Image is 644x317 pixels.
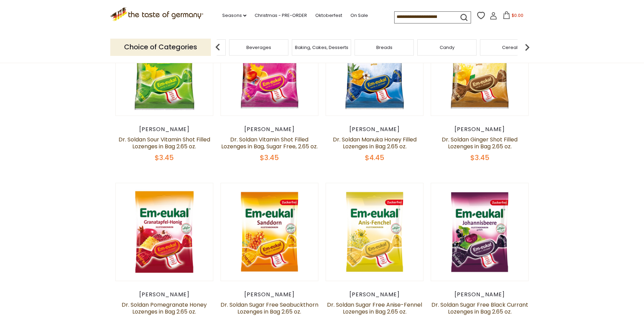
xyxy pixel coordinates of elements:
[431,126,529,133] div: [PERSON_NAME]
[376,45,392,50] a: Breads
[442,136,518,150] a: Dr. Soldan Ginger Shot Filled Lozenges in Bag 2.65 oz.
[431,183,529,281] img: Dr. Soldan Sugar Free Black Currant Lozenges in Bag 2.65 oz.
[221,183,318,281] img: Dr. Soldan Sugar Free Seabuckthorn Lozenges in Bag 2.65 oz.
[246,45,271,50] a: Beverages
[512,12,523,18] span: $0.00
[260,153,279,162] span: $3.45
[326,183,423,281] img: Dr. Soldan Sugar Free Anise-Fennel Lozenges in Bag 2.65 oz.
[431,18,529,116] img: Dr. Soldan Ginger Shot Filled Lozenges in Bag 2.65 oz.
[119,136,210,150] a: Dr. Soldan Sour Vitamin Shot Filled Lozenges in Bag 2.65 oz.
[255,12,307,19] a: Christmas - PRE-ORDER
[115,126,214,133] div: [PERSON_NAME]
[211,40,225,54] img: previous arrow
[116,183,213,281] img: Dr. Soldan Pomegranate Honey Lozenges in Bag 2.65 oz.
[326,126,424,133] div: [PERSON_NAME]
[350,12,368,19] a: On Sale
[221,301,318,316] a: Dr. Soldan Sugar Free Seabuckthorn Lozenges in Bag 2.65 oz.
[326,291,424,298] div: [PERSON_NAME]
[315,12,342,19] a: Oktoberfest
[431,291,529,298] div: [PERSON_NAME]
[155,153,174,162] span: $3.45
[440,45,454,50] a: Candy
[295,45,348,50] a: Baking, Cakes, Desserts
[365,153,384,162] span: $4.45
[221,136,318,150] a: Dr. Soldan Vitamin Shot Filled Lozenges in Bag, Sugar Free, 2.65 oz.
[499,11,528,22] button: $0.00
[221,126,319,133] div: [PERSON_NAME]
[221,18,318,116] img: Dr. Soldan Vitamin Shot Filled Lozenges in Bag, Sugar Free, 2.65 oz.
[110,39,211,56] p: Choice of Categories
[326,18,423,116] img: Dr. Soldan Manuka Honey Filled Lozenges in Bag 2.65 oz.
[520,40,534,54] img: next arrow
[122,301,207,316] a: Dr. Soldan Pomegranate Honey Lozenges in Bag 2.65 oz.
[333,136,417,150] a: Dr. Soldan Manuka Honey Filled Lozenges in Bag 2.65 oz.
[470,153,489,162] span: $3.45
[431,301,528,316] a: Dr. Soldan Sugar Free Black Currant Lozenges in Bag 2.65 oz.
[221,291,319,298] div: [PERSON_NAME]
[327,301,422,316] a: Dr. Soldan Sugar Free Anise-Fennel Lozenges in Bag 2.65 oz.
[222,12,246,19] a: Seasons
[116,18,213,116] img: Dr. Soldan Sour Vitamin Shot Filled Lozenges in Bag 2.65 oz.
[502,45,518,50] a: Cereal
[115,291,214,298] div: [PERSON_NAME]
